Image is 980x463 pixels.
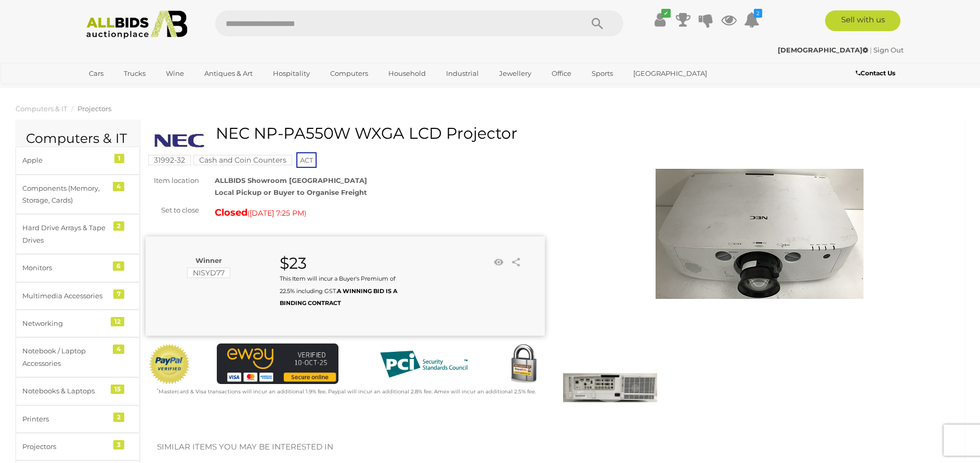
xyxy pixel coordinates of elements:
a: Contact Us [856,68,898,79]
a: Projectors 3 [16,433,140,460]
a: 2 [744,10,760,29]
a: Sign Out [873,46,904,54]
div: Components (Memory, Storage, Cards) [22,182,108,207]
div: 2 [113,221,124,231]
div: 1 [114,154,124,163]
div: Multimedia Accessories [22,290,108,302]
span: [DATE] 7:25 PM [250,208,304,218]
button: Search [571,10,623,36]
mark: NISYD77 [187,268,230,278]
a: Computers [323,65,375,82]
img: NEC NP-PA550W WXGA LCD Projector [656,130,864,338]
div: 3 [113,440,124,449]
span: ( ) [247,209,306,217]
b: Winner [195,256,222,264]
img: PCI DSS compliant [372,343,476,385]
a: Computers & IT [16,104,67,113]
h2: Computers & IT [26,131,129,146]
a: ✔ [652,10,668,29]
div: Item location [138,175,207,187]
a: Industrial [439,65,486,82]
li: Watch this item [491,255,507,270]
a: Office [545,65,578,82]
div: 6 [113,261,124,271]
div: Notebooks & Laptops [22,385,108,397]
strong: Closed [215,207,247,218]
a: Jewellery [492,65,538,82]
a: Cars [82,65,110,82]
a: Printers 2 [16,405,140,433]
i: 2 [754,9,762,18]
div: Notebook / Laptop Accessories [22,345,108,369]
small: This Item will incur a Buyer's Premium of 22.5% including GST. [280,275,397,307]
a: Notebooks & Laptops 15 [16,377,140,405]
b: A WINNING BID IS A BINDING CONTRACT [280,287,397,307]
a: [GEOGRAPHIC_DATA] [626,65,714,82]
i: ✔ [661,9,671,18]
img: eWAY Payment Gateway [217,343,338,384]
img: Official PayPal Seal [148,343,191,385]
div: Networking [22,318,108,329]
a: Sell with us [825,10,900,31]
b: Contact Us [856,69,895,77]
h2: Similar items you may be interested in [157,443,948,452]
a: [DEMOGRAPHIC_DATA] [778,46,870,54]
img: NEC NP-PA550W WXGA LCD Projector [563,340,658,435]
div: Projectors [22,441,108,453]
div: Hard Drive Arrays & Tape Drives [22,222,108,246]
div: 7 [113,289,124,299]
mark: 31992-32 [148,155,191,165]
strong: ALLBIDS Showroom [GEOGRAPHIC_DATA] [215,176,367,184]
span: ACT [296,152,317,168]
div: 12 [111,317,124,326]
a: Household [382,65,433,82]
a: Multimedia Accessories 7 [16,282,140,310]
img: Secured by Rapid SSL [503,343,544,385]
img: Allbids.com.au [81,10,193,39]
div: Monitors [22,262,108,274]
div: 4 [113,345,124,354]
div: 2 [113,413,124,422]
strong: Local Pickup or Buyer to Organise Freight [215,188,367,196]
a: Hospitality [266,65,317,82]
a: 31992-32 [148,156,191,164]
a: Trucks [117,65,152,82]
a: Sports [585,65,620,82]
a: Projectors [77,104,111,113]
a: Components (Memory, Storage, Cards) 4 [16,175,140,215]
a: Antiques & Art [198,65,259,82]
div: 15 [111,385,124,394]
small: Mastercard & Visa transactions will incur an additional 1.9% fee. Paypal will incur an additional... [157,388,536,395]
a: Notebook / Laptop Accessories 4 [16,337,140,377]
a: Monitors 6 [16,254,140,282]
mark: Cash and Coin Counters [193,155,292,165]
a: Cash and Coin Counters [193,156,292,164]
a: Networking 12 [16,310,140,337]
span: | [870,46,872,54]
strong: $23 [280,254,307,273]
a: Apple 1 [16,147,140,174]
a: Hard Drive Arrays & Tape Drives 2 [16,214,140,254]
div: Printers [22,413,108,425]
div: 4 [113,182,124,191]
div: Set to close [138,204,207,216]
a: Wine [159,65,191,82]
img: NEC NP-PA550W WXGA LCD Projector [151,127,208,154]
h1: NEC NP-PA550W WXGA LCD Projector [151,125,542,142]
div: Apple [22,154,108,166]
strong: [DEMOGRAPHIC_DATA] [778,46,868,54]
